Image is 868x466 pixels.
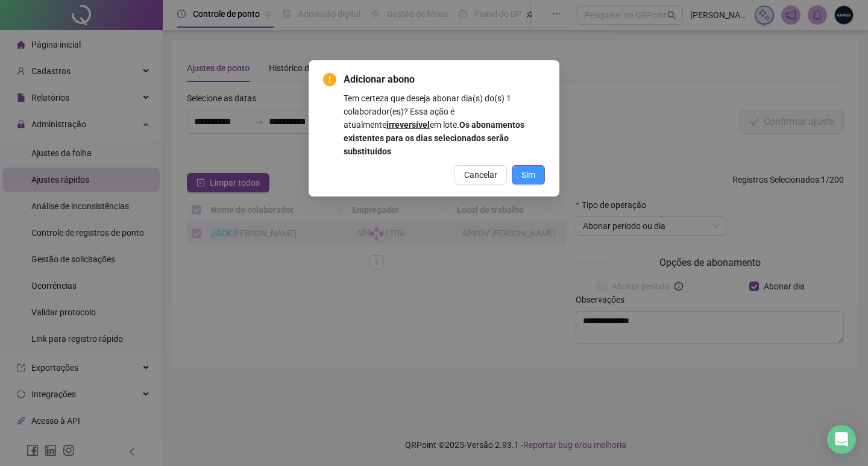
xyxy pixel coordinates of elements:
[323,73,336,86] span: exclamation-circle
[454,165,507,184] button: Cancelar
[827,425,856,454] div: Open Intercom Messenger
[521,168,535,181] span: Sim
[344,92,545,158] div: Tem certeza que deseja abonar dia(s) do(s) 1 colaborador(es)? Essa ação é atualmente em lote.
[512,165,545,184] button: Sim
[464,168,497,181] span: Cancelar
[344,120,524,156] b: Os abonamentos existentes para os dias selecionados serão substituídos
[344,72,545,87] span: Adicionar abono
[386,120,430,130] b: irreversível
